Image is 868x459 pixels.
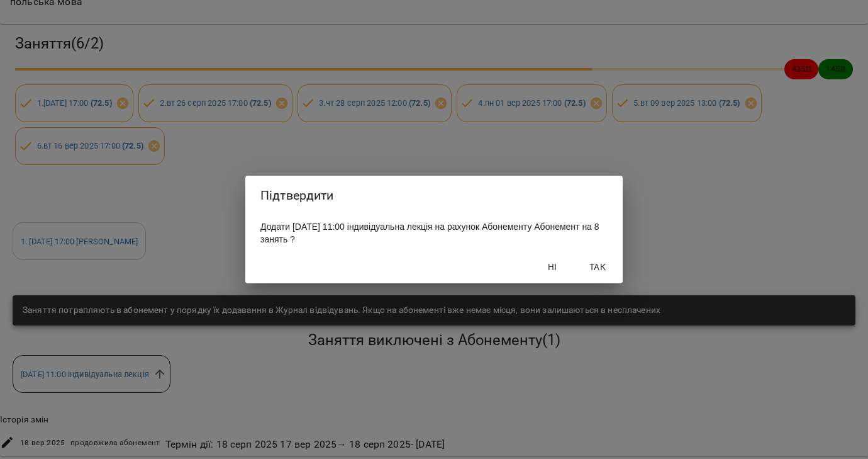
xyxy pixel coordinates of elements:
[532,256,572,278] button: Ні
[245,215,623,251] div: Додати [DATE] 11:00 індивідуальна лекція на рахунок Абонементу Абонемент на 8 занять ?
[537,259,567,275] span: Ні
[582,259,613,275] span: Так
[577,256,618,278] button: Так
[260,186,608,205] h2: Підтвердити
